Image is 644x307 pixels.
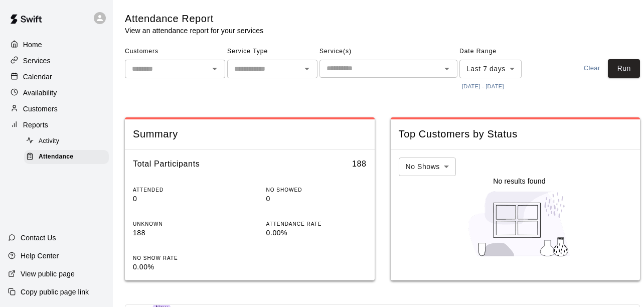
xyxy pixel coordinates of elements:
button: Open [208,62,222,76]
p: Home [23,40,42,50]
span: Attendance [39,152,73,162]
p: NO SHOWED [266,186,367,194]
a: Services [8,53,105,68]
p: Customers [23,104,58,114]
p: View an attendance report for your services [125,26,263,36]
span: Service Type [227,44,317,60]
p: UNKNOWN [133,220,233,228]
p: 0.00% [266,228,367,238]
p: 188 [133,228,233,238]
h5: Attendance Report [125,12,263,26]
span: Activity [39,136,59,146]
button: [DATE] - [DATE] [459,80,507,93]
span: Top Customers by Status [399,127,632,141]
div: No Shows [399,158,456,176]
h6: Total Participants [133,158,200,171]
div: Last 7 days [459,60,522,78]
a: Reports [8,117,105,132]
img: Nothing to see here [463,186,576,261]
p: ATTENDED [133,186,233,194]
p: Calendar [23,72,52,82]
h6: 188 [352,158,367,171]
a: Calendar [8,69,105,84]
div: Activity [24,134,109,148]
p: No results found [493,176,545,186]
a: Home [8,37,105,52]
p: Services [23,56,51,66]
button: Clear [576,59,608,78]
p: ATTENDANCE RATE [266,220,367,228]
span: Summary [133,127,367,141]
p: View public page [21,269,75,279]
a: Attendance [24,149,113,165]
a: Customers [8,101,105,116]
button: Open [300,62,314,76]
p: Copy public page link [21,287,89,297]
p: 0 [266,194,367,204]
a: Activity [24,133,113,149]
p: Contact Us [21,233,56,243]
p: NO SHOW RATE [133,254,233,262]
p: Availability [23,88,57,98]
span: Date Range [459,44,522,60]
div: Attendance [24,150,109,164]
p: Help Center [21,251,59,261]
p: Reports [23,120,48,130]
a: Availability [8,85,105,100]
span: Customers [125,44,225,60]
span: Service(s) [319,44,457,60]
p: 0.00% [133,262,233,272]
button: Open [440,62,454,76]
p: 0 [133,194,233,204]
button: Run [608,59,640,78]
